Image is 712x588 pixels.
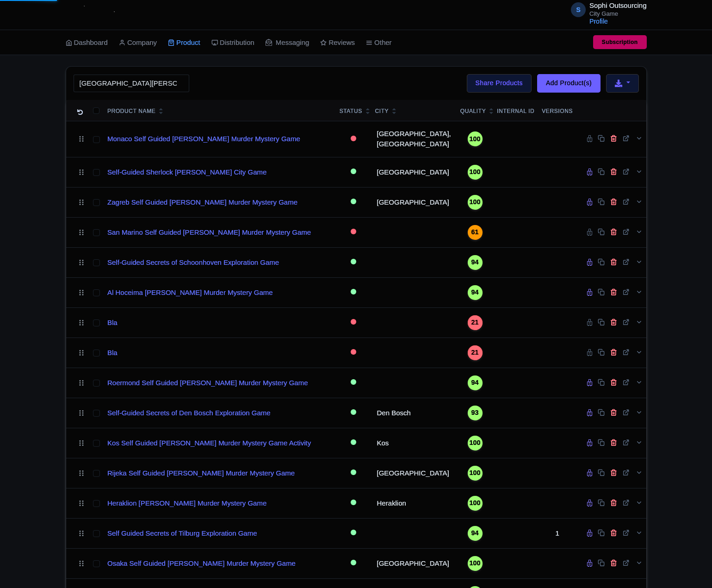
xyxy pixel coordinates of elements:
div: Inactive [349,225,358,239]
span: 100 [470,167,481,177]
span: 94 [471,528,479,538]
div: Inactive [349,132,358,146]
a: Product [168,30,200,56]
a: 21 [460,315,490,330]
a: 100 [460,496,490,511]
span: 100 [470,197,481,207]
div: Active [349,256,358,269]
a: Add Product(s) [537,74,601,93]
td: [GEOGRAPHIC_DATA], [GEOGRAPHIC_DATA] [371,121,456,157]
th: Versions [538,100,576,121]
a: San Marino Self Guided [PERSON_NAME] Murder Mystery Game [107,227,311,238]
span: 93 [471,408,479,418]
a: 100 [460,436,490,450]
a: Share Products [467,74,532,93]
a: Bla [107,348,118,358]
input: Search product name, city, or interal id [74,75,189,92]
small: City Game [589,11,646,17]
div: Active [349,526,358,540]
a: 61 [460,225,490,240]
a: Subscription [593,35,647,49]
span: 61 [471,227,479,238]
div: Active [349,165,358,179]
a: Self-Guided Sherlock [PERSON_NAME] City Game [107,167,266,178]
span: 100 [470,558,481,569]
span: S [571,2,586,17]
a: 100 [460,195,490,210]
a: Profile [589,18,608,25]
a: Osaka Self Guided [PERSON_NAME] Murder Mystery Game [107,558,296,569]
span: 1 [555,529,559,537]
a: 94 [460,285,490,300]
a: Monaco Self Guided [PERSON_NAME] Murder Mystery Game [107,134,300,144]
td: Den Bosch [371,398,456,428]
a: Distribution [211,30,254,56]
a: Zagreb Self Guided [PERSON_NAME] Murder Mystery Game [107,197,297,208]
a: Dashboard [66,30,108,56]
a: Al Hoceima [PERSON_NAME] Murder Mystery Game [107,288,273,298]
span: 100 [470,438,481,448]
div: Product Name [107,107,155,115]
a: 21 [460,345,490,360]
span: Sophi Outsourcing [589,1,646,9]
div: Active [349,376,358,389]
span: 21 [471,348,479,358]
a: Self-Guided Secrets of Schoonhoven Exploration Game [107,257,279,268]
a: Rijeka Self Guided [PERSON_NAME] Murder Mystery Game [107,468,295,479]
a: 94 [460,375,490,390]
a: Roermond Self Guided [PERSON_NAME] Murder Mystery Game [107,378,308,388]
a: S Sophi Outsourcing City Game [565,2,646,17]
div: Active [349,466,358,480]
div: Active [349,436,358,450]
div: Inactive [349,316,358,329]
a: 100 [460,556,490,571]
td: [GEOGRAPHIC_DATA] [371,548,456,578]
span: 100 [470,498,481,508]
a: Company [119,30,157,56]
a: 100 [460,466,490,481]
a: Self-Guided Secrets of Den Bosch Exploration Game [107,408,271,419]
div: Active [349,496,358,510]
span: 21 [471,318,479,328]
div: Inactive [349,346,358,359]
div: Status [340,107,362,115]
a: 94 [460,526,490,541]
span: 94 [471,257,479,268]
td: Kos [371,428,456,458]
th: Internal ID [493,100,538,121]
td: [GEOGRAPHIC_DATA] [371,187,456,217]
div: Active [349,557,358,570]
div: Active [349,286,358,299]
a: Other [366,30,392,56]
span: 94 [471,288,479,298]
a: Heraklion [PERSON_NAME] Murder Mystery Game [107,498,266,509]
a: Kos Self Guided [PERSON_NAME] Murder Mystery Game Activity [107,438,311,449]
span: 100 [470,468,481,478]
a: Self Guided Secrets of Tilburg Exploration Game [107,528,257,539]
a: Bla [107,318,118,328]
div: Active [349,406,358,419]
div: Active [349,195,358,209]
img: logo-ab69f6fb50320c5b225c76a69d11143b.png [61,5,133,25]
td: Heraklion [371,488,456,518]
div: City [375,107,389,115]
a: Reviews [320,30,355,56]
div: Quality [460,107,486,115]
td: [GEOGRAPHIC_DATA] [371,157,456,187]
span: 100 [470,134,481,144]
a: 93 [460,406,490,420]
a: 100 [460,131,490,146]
a: 94 [460,255,490,270]
span: 94 [471,378,479,388]
a: 100 [460,165,490,180]
td: [GEOGRAPHIC_DATA] [371,458,456,488]
a: Messaging [266,30,310,56]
